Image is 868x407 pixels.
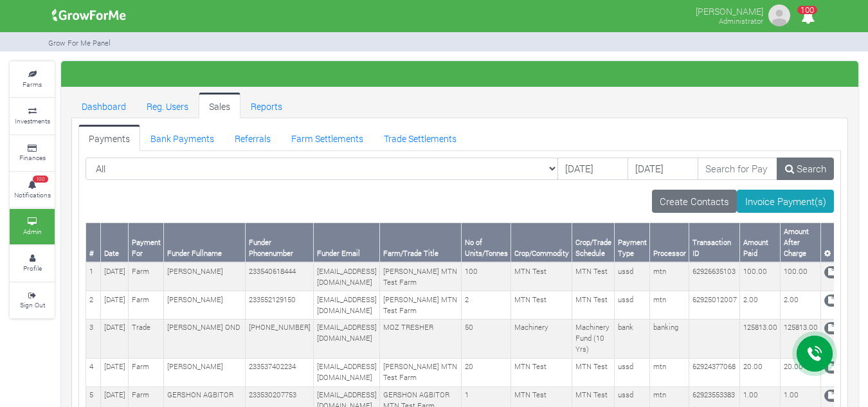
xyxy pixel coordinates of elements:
[164,358,246,386] td: [PERSON_NAME]
[48,3,131,28] img: growforme image
[689,358,740,386] td: 62924377068
[740,223,781,262] th: Amount Paid
[101,223,129,262] th: Date
[380,319,462,358] td: MOZ TRESHER
[199,93,240,118] a: Sales
[20,300,45,309] small: Sign Out
[314,223,380,262] th: Funder Email
[19,153,46,162] small: Finances
[740,262,781,291] td: 100.00
[10,172,55,208] a: 100 Notifications
[740,291,781,320] td: 2.00
[86,358,101,386] td: 4
[615,262,650,291] td: ussd
[164,319,246,358] td: [PERSON_NAME] OND
[240,93,293,118] a: Reports
[740,319,781,358] td: 125813.00
[129,262,164,291] td: Farm
[557,158,628,181] input: DD/MM/YYYY
[628,158,698,181] input: DD/MM/YYYY
[129,223,164,262] th: Payment For
[615,291,650,320] td: ussd
[781,262,821,291] td: 100.00
[462,223,511,262] th: No of Units/Tonnes
[689,223,740,262] th: Transaction ID
[314,319,380,358] td: [EMAIL_ADDRESS][DOMAIN_NAME]
[777,158,834,181] a: Search
[10,283,55,318] a: Sign Out
[737,190,834,213] a: Invoice Payment(s)
[781,291,821,320] td: 2.00
[511,262,572,291] td: MTN Test
[462,319,511,358] td: 50
[380,358,462,386] td: [PERSON_NAME] MTN Test Farm
[10,136,55,171] a: Finances
[15,116,50,125] small: Investments
[511,319,572,358] td: Machinery
[246,291,314,320] td: 233552129150
[101,358,129,386] td: [DATE]
[23,80,42,89] small: Farms
[10,62,55,97] a: Farms
[140,125,224,150] a: Bank Payments
[689,262,740,291] td: 62926635103
[462,358,511,386] td: 20
[689,291,740,320] td: 62925012007
[719,16,763,26] small: Administrator
[23,227,42,236] small: Admin
[314,291,380,320] td: [EMAIL_ADDRESS][DOMAIN_NAME]
[10,209,55,244] a: Admin
[766,3,792,28] img: growforme image
[246,358,314,386] td: 233537402234
[101,262,129,291] td: [DATE]
[650,291,689,320] td: mtn
[281,125,374,150] a: Farm Settlements
[129,319,164,358] td: Trade
[462,291,511,320] td: 2
[78,125,140,150] a: Payments
[650,358,689,386] td: mtn
[698,158,778,181] input: Search for Payments
[795,12,820,24] a: 100
[572,358,615,386] td: MTN Test
[797,6,817,14] span: 100
[246,223,314,262] th: Funder Phonenumber
[615,319,650,358] td: bank
[10,246,55,281] a: Profile
[86,291,101,320] td: 2
[164,262,246,291] td: [PERSON_NAME]
[33,176,48,183] span: 100
[380,262,462,291] td: [PERSON_NAME] MTN Test Farm
[314,262,380,291] td: [EMAIL_ADDRESS][DOMAIN_NAME]
[650,319,689,358] td: banking
[380,223,462,262] th: Farm/Trade Title
[650,262,689,291] td: mtn
[10,98,55,134] a: Investments
[511,223,572,262] th: Crop/Commodity
[23,264,42,273] small: Profile
[71,93,136,118] a: Dashboard
[48,38,111,48] small: Grow For Me Panel
[101,291,129,320] td: [DATE]
[14,190,51,199] small: Notifications
[511,291,572,320] td: MTN Test
[101,319,129,358] td: [DATE]
[86,262,101,291] td: 1
[86,223,101,262] th: #
[572,262,615,291] td: MTN Test
[129,291,164,320] td: Farm
[246,319,314,358] td: [PHONE_NUMBER]
[511,358,572,386] td: MTN Test
[781,223,821,262] th: Amount After Charge
[615,223,650,262] th: Payment Type
[615,358,650,386] td: ussd
[129,358,164,386] td: Farm
[374,125,467,150] a: Trade Settlements
[572,291,615,320] td: MTN Test
[652,190,737,213] a: Create Contacts
[795,3,820,32] i: Notifications
[246,262,314,291] td: 233540618444
[572,223,615,262] th: Crop/Trade Schedule
[572,319,615,358] td: Machinery Fund (10 Yrs)
[314,358,380,386] td: [EMAIL_ADDRESS][DOMAIN_NAME]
